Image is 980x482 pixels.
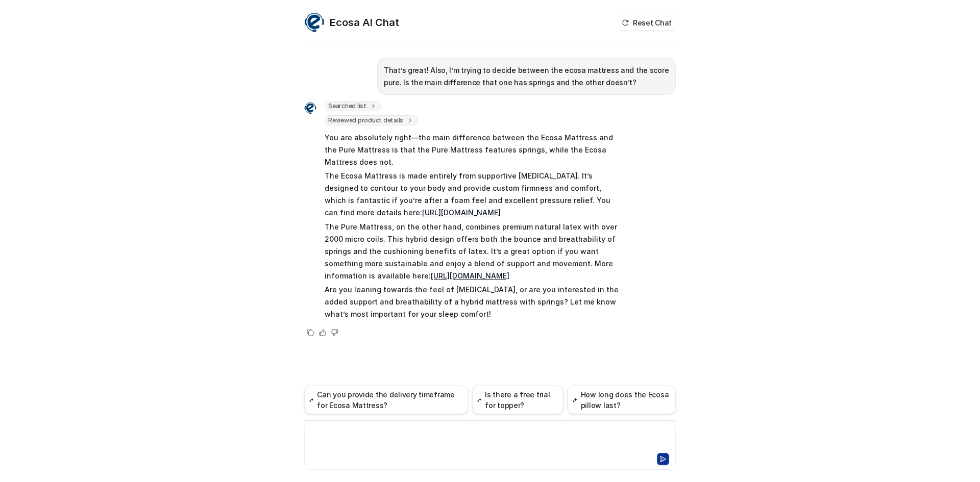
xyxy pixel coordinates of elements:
span: Reviewed product details [325,115,418,125]
button: Is there a free trial for topper? [472,386,563,414]
a: [URL][DOMAIN_NAME] [422,208,501,217]
h2: Ecosa AI Chat [330,15,399,30]
img: Widget [304,102,316,114]
a: [URL][DOMAIN_NAME] [431,271,509,280]
span: Searched list [325,101,381,111]
button: Can you provide the delivery timeframe for Ecosa Mattress? [304,386,468,414]
p: That’s great! Also, I’m trying to decide between the ecosa mattress and the score pure. Is the ma... [384,64,669,89]
button: Reset Chat [619,15,676,30]
img: Widget [304,12,325,33]
p: Are you leaning towards the feel of [MEDICAL_DATA], or are you interested in the added support an... [325,284,623,320]
p: The Ecosa Mattress is made entirely from supportive [MEDICAL_DATA]. It’s designed to contour to y... [325,170,623,219]
button: How long does the Ecosa pillow last? [568,386,676,414]
p: You are absolutely right—the main difference between the Ecosa Mattress and the Pure Mattress is ... [325,132,623,168]
p: The Pure Mattress, on the other hand, combines premium natural latex with over 2000 micro coils. ... [325,221,623,282]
